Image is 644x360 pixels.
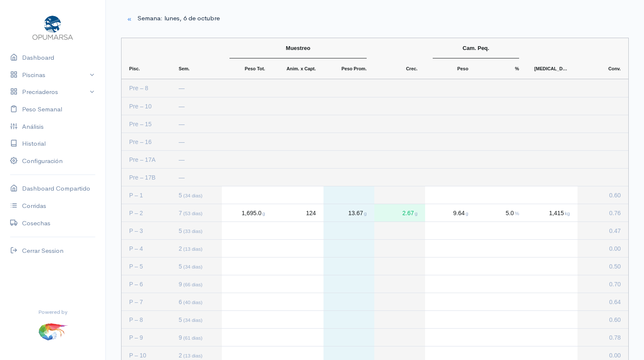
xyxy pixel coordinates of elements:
[241,210,265,216] span: 1,695.0
[122,293,628,310] div: Press SPACE to select this row.
[122,293,171,310] div: P – 7
[457,66,468,71] span: Peso
[179,151,214,168] div: —
[183,299,202,305] small: (40 dias)
[608,66,621,71] span: Conv.
[179,210,202,216] span: 7
[306,210,316,216] span: 124
[122,115,171,133] div: Pre – 15
[122,311,171,328] div: P – 8
[122,79,171,97] div: Pre – 8
[229,45,367,51] span: Muestreo
[122,204,628,222] div: Press SPACE to select this row.
[116,10,634,28] div: Semana: lunes, 6 de octubre
[179,133,214,150] div: —
[129,66,140,71] span: Pisc.
[122,115,628,133] div: Press SPACE to select this row.
[609,281,621,288] span: 0.70
[179,227,202,234] span: 5
[179,98,214,115] div: —
[122,257,628,275] div: Press SPACE to select this row.
[263,210,265,216] span: g
[122,328,628,346] div: Press SPACE to select this row.
[179,116,214,133] div: —
[122,222,171,239] div: P – 3
[565,210,570,216] span: kg
[122,169,171,186] div: Pre – 17B
[122,310,628,328] div: Press SPACE to select this row.
[179,263,202,270] span: 5
[38,316,68,346] img: ...
[183,193,202,198] small: (34 dias)
[609,245,621,252] span: 0.00
[122,168,628,186] div: Press SPACE to select this row.
[401,210,417,216] span: 2.67
[183,246,202,252] small: (13 dias)
[505,210,519,216] span: 5.0
[122,150,628,168] div: Press SPACE to select this row.
[122,151,171,168] div: Pre – 17A
[122,239,628,257] div: Press SPACE to select this row.
[609,210,621,216] span: 0.76
[122,186,628,204] div: Press SPACE to select this row.
[534,66,570,71] span: [MEDICAL_DATA]. (Kg/Pisc.)
[183,353,202,358] small: (13 dias)
[347,210,367,216] span: 13.67
[179,352,202,359] span: 2
[609,316,621,323] span: 0.60
[433,45,519,51] span: Cam. Peq.
[515,210,519,216] span: %
[122,133,171,150] div: Pre – 16
[122,186,171,204] div: P – 1
[122,97,628,115] div: Press SPACE to select this row.
[183,317,202,323] small: (34 dias)
[122,240,171,257] div: P – 4
[415,210,417,216] span: g
[609,263,621,270] span: 0.50
[183,282,202,287] small: (66 dias)
[179,334,202,341] span: 9
[122,222,628,239] div: Press SPACE to select this row.
[183,264,202,269] small: (34 dias)
[609,192,621,199] span: 0.60
[452,210,468,216] span: 9.64
[179,281,202,288] span: 9
[609,334,621,341] span: 0.78
[515,66,519,71] span: %
[179,169,214,186] div: —
[179,80,214,97] div: —
[122,275,171,293] div: P – 6
[406,66,417,71] span: Crec.
[179,299,202,305] span: 6
[364,210,367,216] span: g
[609,299,621,305] span: 0.64
[341,66,367,71] span: Peso Prom.
[287,66,316,71] span: Anim. x Capt.
[183,210,202,216] small: (53 dias)
[183,228,202,234] small: (33 dias)
[183,335,202,341] small: (61 dias)
[179,66,190,71] span: Sem.
[466,210,468,216] span: g
[122,97,171,115] div: Pre – 10
[122,79,628,97] div: Press SPACE to select this row.
[245,66,265,71] span: Peso Tot.
[122,204,171,222] div: P – 2
[179,245,202,252] span: 2
[609,352,621,359] span: 0.00
[122,275,628,293] div: Press SPACE to select this row.
[122,133,628,150] div: Press SPACE to select this row.
[609,227,621,234] span: 0.47
[548,210,570,216] span: 1,415
[122,329,171,346] div: P – 9
[122,258,171,275] div: P – 5
[179,316,202,323] span: 5
[179,192,202,199] span: 5
[30,14,75,41] img: Opumarsa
